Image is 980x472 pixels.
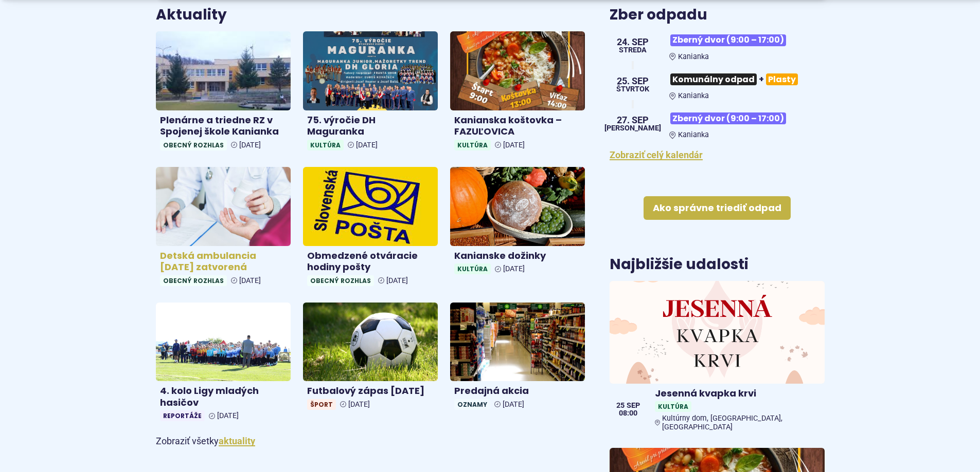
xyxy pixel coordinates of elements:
span: Kultúra [307,140,344,150]
span: streda [617,47,649,54]
span: [DATE] [217,411,239,420]
span: [DATE] [239,141,261,149]
span: Zberný dvor (9:00 – 17:00) [670,112,786,124]
a: Jesenná kvapka krvi KultúraKultúrny dom, [GEOGRAPHIC_DATA], [GEOGRAPHIC_DATA] 25 sep 08:00 [610,281,824,436]
span: [PERSON_NAME] [604,125,661,132]
a: Futbalový zápas [DATE] Šport [DATE] [303,303,438,414]
p: Zobraziť všetky [156,433,585,449]
span: Kanianka [678,52,709,61]
h3: Najbližšie udalosti [610,257,749,273]
h4: Detská ambulancia [DATE] zatvorená [160,250,287,273]
h3: Zber odpadu [610,7,824,23]
span: Obecný rozhlas [307,275,374,286]
span: Oznamy [454,399,490,410]
span: 08:00 [616,410,640,417]
span: 27. sep [604,116,661,125]
a: 4. kolo Ligy mladých hasičov Reportáže [DATE] [156,303,291,426]
a: 75. výročie DH Maguranka Kultúra [DATE] [303,31,438,155]
h4: Kanianska koštovka – FAZUĽOVICA [454,115,581,138]
span: Kanianka [678,130,709,139]
span: Plasty [766,73,798,85]
h4: Futbalový zápas [DATE] [307,385,434,397]
span: Komunálny odpad [670,73,757,85]
h3: Aktuality [156,7,227,23]
span: Kultúra [454,263,491,274]
a: Detská ambulancia [DATE] zatvorená Obecný rozhlas [DATE] [156,167,291,290]
span: Zberný dvor (9:00 – 17:00) [670,34,786,46]
span: Kultúrny dom, [GEOGRAPHIC_DATA], [GEOGRAPHIC_DATA] [662,414,820,431]
h4: 4. kolo Ligy mladých hasičov [160,385,287,408]
span: Šport [307,399,336,410]
h4: 75. výročie DH Maguranka [307,115,434,138]
span: 24. sep [617,37,649,47]
span: [DATE] [503,400,524,409]
span: [DATE] [503,141,525,149]
span: Kultúra [454,140,491,150]
span: [DATE] [348,400,370,409]
a: Zberný dvor (9:00 – 17:00) Kanianka 27. sep [PERSON_NAME] [610,108,824,139]
span: 25 [616,402,625,409]
a: Ako správne triediť odpad [644,196,791,220]
a: Zobraziť všetky aktuality [219,436,255,446]
h4: Kanianske dožinky [454,250,581,262]
a: Kanianske dožinky Kultúra [DATE] [450,167,585,278]
a: Komunálny odpad+Plasty Kanianka 25. sep štvrtok [610,69,824,100]
span: [DATE] [386,276,408,285]
h3: + [669,69,824,89]
a: Plenárne a triedne RZ v Spojenej škole Kanianka Obecný rozhlas [DATE] [156,31,291,155]
span: Obecný rozhlas [160,275,227,286]
span: Obecný rozhlas [160,140,227,150]
span: Reportáže [160,410,205,421]
a: Zobraziť celý kalendár [610,149,703,160]
span: 25. sep [616,77,649,86]
a: Predajná akcia Oznamy [DATE] [450,303,585,414]
a: Obmedzené otváracie hodiny pošty Obecný rozhlas [DATE] [303,167,438,290]
span: štvrtok [616,86,649,93]
span: [DATE] [503,265,525,273]
span: sep [627,402,640,409]
h4: Plenárne a triedne RZ v Spojenej škole Kanianka [160,115,287,138]
a: Kanianska koštovka – FAZUĽOVICA Kultúra [DATE] [450,31,585,155]
a: Zberný dvor (9:00 – 17:00) Kanianka 24. sep streda [610,30,824,61]
span: [DATE] [356,141,378,149]
h4: Jesenná kvapka krvi [655,388,820,400]
span: Kultúra [655,401,691,412]
span: Kanianka [678,91,709,100]
h4: Obmedzené otváracie hodiny pošty [307,250,434,273]
span: [DATE] [239,276,261,285]
h4: Predajná akcia [454,385,581,397]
